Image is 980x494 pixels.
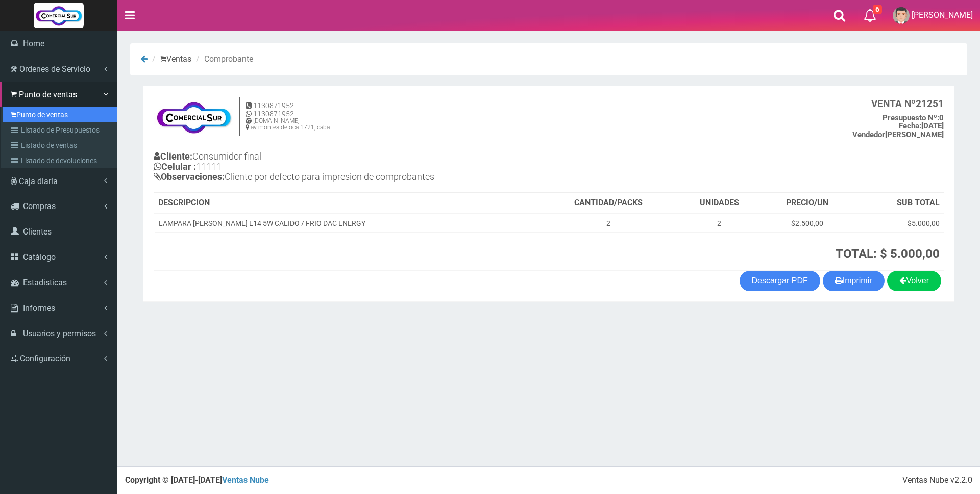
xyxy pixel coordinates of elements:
th: CANTIDAD/PACKS [540,193,677,214]
strong: Fecha: [899,121,921,131]
a: Listado de Presupuestos [3,122,117,138]
span: [PERSON_NAME] [912,10,973,20]
b: Celular : [154,161,196,172]
img: User Image [893,7,910,24]
div: Ventas Nube v2.2.0 [902,475,972,486]
button: Imprimir [823,271,885,291]
strong: Presupuesto Nº: [883,113,939,122]
span: Punto de ventas [19,90,77,99]
th: DESCRIPCION [154,193,540,214]
strong: VENTA Nº [871,98,916,110]
h5: 1130871952 1130871952 [246,102,330,118]
span: Clientes [23,227,52,237]
th: SUB TOTAL [852,193,944,214]
td: 2 [540,214,677,233]
td: $5.000,00 [852,214,944,233]
b: [PERSON_NAME] [852,130,944,139]
th: PRECIO/UN [762,193,852,214]
span: Compras [23,201,56,211]
th: UNIDADES [677,193,762,214]
b: 21251 [871,98,944,110]
span: Informes [23,303,55,313]
strong: Vendedor [852,130,885,139]
li: Comprobante [193,54,253,65]
a: Listado de devoluciones [3,153,117,168]
b: 0 [883,113,944,122]
b: Cliente: [154,151,192,162]
td: LAMPARA [PERSON_NAME] E14 5W CALIDO / FRIO DAC ENERGY [154,214,540,233]
a: Descargar PDF [740,271,820,291]
strong: TOTAL: $ 5.000,00 [836,247,940,261]
a: Ventas Nube [222,475,269,485]
strong: Copyright © [DATE]-[DATE] [125,475,269,485]
span: Caja diaria [19,176,58,186]
span: Home [23,39,44,48]
span: Estadisticas [23,278,67,288]
span: Usuarios y permisos [23,329,96,339]
h4: Consumidor final 11111 Cliente por defecto para impresion de comprobantes [154,149,549,187]
h6: [DOMAIN_NAME] av montes de oca 1721, caba [246,118,330,131]
li: Ventas [150,54,191,65]
td: 2 [677,214,762,233]
span: 6 [873,5,882,14]
span: Ordenes de Servicio [19,64,90,74]
a: Listado de ventas [3,138,117,153]
span: Catálogo [23,252,56,262]
b: Observaciones: [154,171,225,182]
img: Logo grande [34,3,84,28]
b: [DATE] [899,121,944,131]
img: f695dc5f3a855ddc19300c990e0c55a2.jpg [154,96,234,137]
a: Punto de ventas [3,107,117,122]
td: $2.500,00 [762,214,852,233]
a: Volver [887,271,941,291]
span: Configuración [20,354,70,363]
